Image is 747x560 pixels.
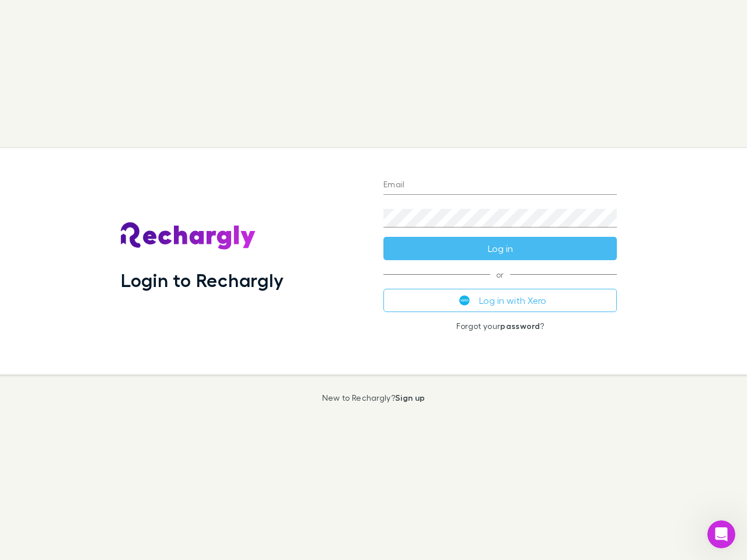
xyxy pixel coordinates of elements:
span: or [383,274,617,275]
img: Rechargly's Logo [121,222,256,250]
iframe: Intercom live chat [707,520,735,548]
a: password [500,321,540,331]
p: New to Rechargly? [322,393,425,402]
a: Sign up [395,393,425,402]
button: Log in with Xero [383,289,617,312]
img: Xero's logo [459,295,470,306]
button: Log in [383,237,617,260]
p: Forgot your ? [383,321,617,331]
h1: Login to Rechargly [121,269,284,291]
